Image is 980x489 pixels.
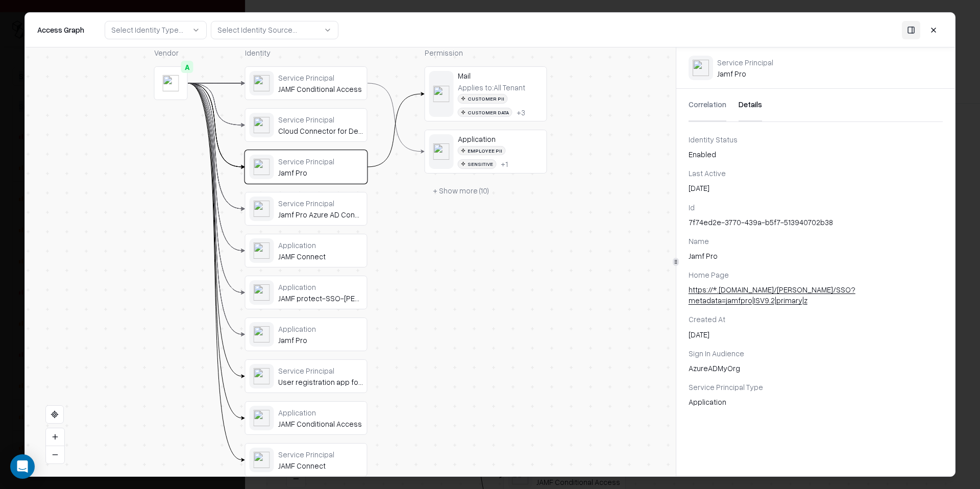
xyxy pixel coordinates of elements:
div: Jamf Pro [278,168,363,177]
div: JAMF Connect [278,461,363,470]
div: JAMF protect-SSO-[PERSON_NAME]-0168028 [278,294,363,303]
div: Customer PII [458,94,508,104]
div: Service Principal Type [689,382,943,393]
div: Service Principal [278,450,363,459]
button: +1 [501,159,508,168]
button: Select Identity Source... [211,20,338,39]
div: Jamf Pro Azure AD Connector [278,210,363,219]
div: Select Identity Source... [217,25,297,35]
div: Service Principal [717,57,773,66]
div: Id [689,202,943,212]
div: JAMF Conditional Access [278,419,363,428]
div: Sign In Audience [689,348,943,359]
div: 7f74ed2e-3770-439a-b5f7-513940702b38 [689,217,943,228]
div: Created At [689,314,943,325]
div: Customer Data [458,108,512,117]
button: +3 [517,108,525,117]
div: [DATE] [689,183,943,193]
div: Last Active [689,168,943,179]
div: [DATE] [689,329,943,339]
div: Service Principal [278,157,363,166]
div: JAMF Conditional Access [278,84,363,93]
div: Vendor [154,47,188,58]
button: Select Identity Type... [105,20,207,39]
div: Identity [245,47,367,58]
div: Name [689,236,943,247]
div: Jamf Pro [278,335,363,345]
a: https://*.[DOMAIN_NAME]/[PERSON_NAME]/SSO?metadata=jamfpro|ISV9.2|primary|z [689,284,943,306]
button: + Show more (10) [425,182,497,200]
div: Application [689,397,943,407]
div: Service Principal [278,199,363,208]
div: Enabled [689,149,943,160]
div: Jamf Pro [717,57,773,78]
div: Application [278,324,363,333]
div: Applies to: All Tenant [458,83,525,92]
div: Jamf Pro [689,251,943,261]
div: JAMF Connect [278,252,363,261]
div: Mail [458,71,543,80]
div: Permission [425,47,547,58]
div: + 1 [501,159,508,168]
div: Employee PII [458,146,506,156]
div: Service Principal [278,73,363,82]
div: Application [278,408,363,417]
div: A [181,61,193,73]
button: Details [739,89,762,121]
div: Application [278,282,363,291]
div: Service Principal [278,115,363,124]
div: Application [458,134,543,143]
div: Access Graph [37,25,84,35]
button: Correlation [689,89,726,121]
div: Application [278,240,363,250]
div: Sensitive [458,159,497,169]
div: Service Principal [278,366,363,375]
img: entra [693,60,709,76]
div: AzureADMyOrg [689,363,943,374]
div: Identity Status [689,134,943,145]
div: Home Page [689,270,943,280]
div: User registration app for Device Compliance [278,377,363,386]
div: Select Identity Type... [111,25,183,35]
div: Cloud Connector for Device Compliance [278,126,363,135]
div: + 3 [517,108,525,117]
